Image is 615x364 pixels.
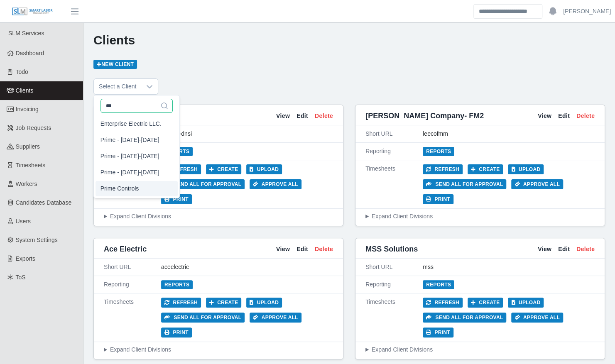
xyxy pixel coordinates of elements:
li: Prime - Monday-Sunday [96,132,178,148]
span: Users [16,218,31,225]
button: Create [206,164,242,174]
a: View [276,112,290,120]
span: Ace Electric [104,243,147,255]
span: SLM Services [8,30,44,37]
button: Create [468,298,503,308]
span: Prime - [DATE]-[DATE] [100,152,159,161]
li: Prime - Sunday-Saturday [96,165,178,180]
a: View [538,245,551,254]
a: Reports [423,147,454,156]
button: Send all for approval [423,179,506,189]
div: mss [423,263,595,271]
div: Reporting [365,147,423,156]
span: Candidates Database [16,199,72,206]
button: Send all for approval [161,313,245,322]
span: Invoicing [16,106,39,112]
div: Timesheets [365,298,423,337]
button: Create [468,164,503,174]
button: Refresh [423,164,463,174]
a: View [276,245,290,254]
span: Dashboard [16,50,44,56]
summary: Expand Client Divisions [365,212,595,221]
a: Edit [558,112,570,120]
button: Refresh [161,164,201,174]
a: Delete [315,112,333,120]
summary: Expand Client Divisions [365,345,595,354]
div: Short URL [365,263,423,271]
li: Prime Controls [96,181,178,196]
span: Clients [16,87,34,94]
a: Delete [315,245,333,254]
li: Prime - Saturday-Friday [96,149,178,164]
button: Send all for approval [161,179,245,189]
span: Job Requests [16,125,51,131]
button: Print [423,327,453,337]
div: Reporting [365,280,423,289]
h1: Clients [93,33,605,48]
button: Create [206,298,242,308]
button: Approve All [511,313,563,322]
div: aceelectric [161,263,333,271]
div: Timesheets [365,164,423,204]
span: System Settings [16,237,58,243]
span: MSS Solutions [365,243,418,255]
span: ToS [16,274,26,281]
span: Exports [16,255,35,262]
button: Upload [508,298,544,308]
button: Approve All [511,179,563,189]
a: Delete [576,112,595,120]
span: Prime - [DATE]-[DATE] [100,168,159,177]
button: Refresh [423,298,463,308]
span: Prime Controls [100,184,139,193]
div: leecofmm [423,129,595,138]
input: Search [473,4,542,19]
span: Todo [16,68,28,75]
div: Short URL [365,129,423,138]
a: View [538,112,551,120]
summary: Expand Client Divisions [104,345,333,354]
button: Upload [508,164,544,174]
li: Enterprise Electric LLC. [96,116,178,132]
button: Refresh [161,298,201,308]
button: Print [161,327,192,337]
a: Edit [558,245,570,254]
a: Reports [423,280,454,289]
summary: Expand Client Divisions [104,212,333,221]
div: Reporting [104,280,161,289]
span: Prime - [DATE]-[DATE] [100,136,159,144]
div: access-dnsi [161,129,333,138]
button: Upload [246,298,282,308]
div: Short URL [104,263,161,271]
span: Select a Client [94,79,141,94]
button: Upload [246,164,282,174]
button: Approve All [250,179,301,189]
img: SLM Logo [12,7,53,16]
a: New Client [93,60,137,69]
button: Approve All [250,313,301,322]
span: Timesheets [16,162,46,169]
button: Print [161,194,192,204]
span: Workers [16,181,37,187]
a: Reports [161,280,193,289]
span: Suppliers [16,143,40,150]
a: Edit [296,112,308,120]
span: Enterprise Electric LLC. [100,120,162,128]
a: [PERSON_NAME] [563,7,611,16]
a: Edit [296,245,308,254]
span: [PERSON_NAME] Company- FM2 [365,110,484,122]
div: Timesheets [104,298,161,337]
button: Print [423,194,453,204]
a: Delete [576,245,595,254]
button: Send all for approval [423,313,506,322]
